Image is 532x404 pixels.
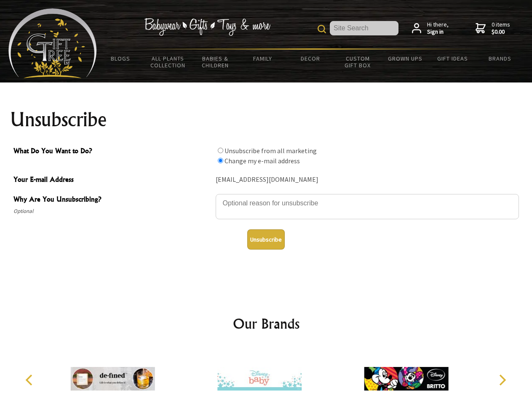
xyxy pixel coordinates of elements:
[476,50,524,67] a: Brands
[492,21,510,36] span: 0 items
[218,158,223,163] input: What Do You Want to Do?
[318,25,326,33] img: product search
[225,146,317,155] label: Unsubscribe from all marketing
[412,21,449,36] a: Hi there,Sign in
[8,8,97,78] img: Babyware - Gifts - Toys and more...
[427,28,449,36] strong: Sign in
[144,50,192,74] a: All Plants Collection
[334,50,382,74] a: Custom Gift Box
[239,50,287,67] a: Family
[17,314,516,334] h2: Our Brands
[492,28,510,36] strong: $0.00
[97,50,144,67] a: BLOGS
[427,21,449,36] span: Hi there,
[286,50,334,67] a: Decor
[218,148,223,153] input: What Do You Want to Do?
[429,50,476,67] a: Gift Ideas
[247,229,285,250] button: Unsubscribe
[13,206,211,216] span: Optional
[493,371,511,389] button: Next
[13,174,211,186] span: Your E-mail Address
[216,194,519,219] textarea: Why Are You Unsubscribing?
[21,371,40,389] button: Previous
[13,146,211,158] span: What Do You Want to Do?
[225,157,300,165] label: Change my e-mail address
[476,21,510,36] a: 0 items$0.00
[192,50,239,74] a: Babies & Children
[13,194,211,206] span: Why Are You Unsubscribing?
[10,109,522,130] h1: Unsubscribe
[144,18,270,36] img: Babywear - Gifts - Toys & more
[330,21,398,35] input: Site Search
[216,173,519,186] div: [EMAIL_ADDRESS][DOMAIN_NAME]
[381,50,429,67] a: Grown Ups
